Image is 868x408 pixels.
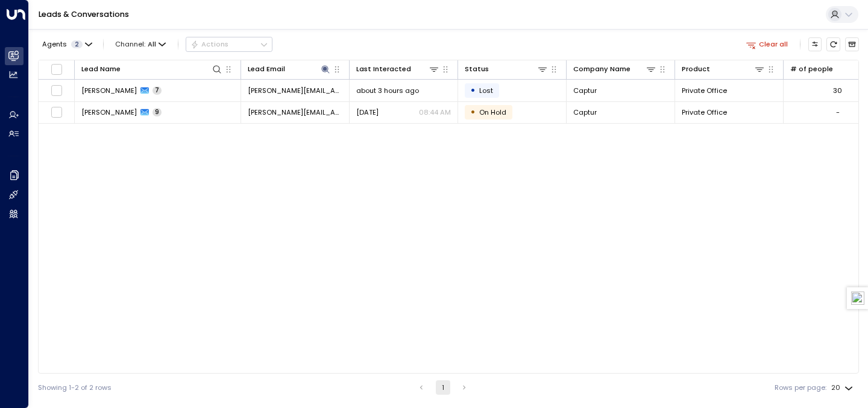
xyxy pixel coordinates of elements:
span: Refresh [826,37,840,51]
span: Toggle select all [51,63,63,75]
span: Toggle select row [51,84,63,97]
div: Button group with a nested menu [186,37,272,51]
span: Captur [573,107,597,117]
button: Channel:All [112,37,170,51]
button: Customize [808,37,822,51]
button: Archived Leads [845,37,859,51]
span: Lost [479,86,493,95]
button: Agents2 [38,37,95,51]
span: Rowan Lennox [81,107,137,117]
p: 08:44 AM [419,107,451,117]
div: Product [682,63,765,75]
span: 9 [153,108,162,116]
div: Lead Email [248,63,285,75]
span: Private Office [682,107,727,117]
div: Status [465,63,548,75]
span: Agents [42,41,67,48]
button: Clear all [742,37,792,51]
div: 20 [831,380,855,395]
label: Rows per page: [775,383,826,393]
div: Status [465,63,489,75]
div: Last Interacted [356,63,411,75]
button: Actions [186,37,272,51]
div: Last Interacted [356,63,439,75]
div: Company Name [573,63,631,75]
div: • [470,82,476,98]
span: Channel: [112,37,170,51]
div: Showing 1-2 of 2 rows [38,383,112,393]
span: Rowan Lennox [81,86,137,95]
div: - [836,107,840,117]
span: 2 [71,40,83,48]
div: Lead Email [248,63,331,75]
div: • [470,104,476,120]
span: rowan@captur.ai [248,86,342,95]
span: rowan@captur.ai [248,107,342,117]
div: Company Name [573,63,656,75]
div: Lead Name [81,63,222,75]
span: 7 [153,86,162,95]
div: # of people [790,63,833,75]
div: Lead Name [81,63,121,75]
span: about 3 hours ago [356,86,419,95]
span: Aug 29, 2025 [356,107,379,117]
span: Private Office [682,86,727,95]
span: Toggle select row [51,106,63,118]
button: page 1 [436,380,450,395]
div: Product [682,63,710,75]
div: 30 [833,86,842,95]
nav: pagination navigation [414,380,472,395]
a: Leads & Conversations [39,9,129,19]
span: On Hold [479,107,506,117]
span: All [148,40,156,48]
span: Captur [573,86,597,95]
div: Actions [190,40,228,48]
